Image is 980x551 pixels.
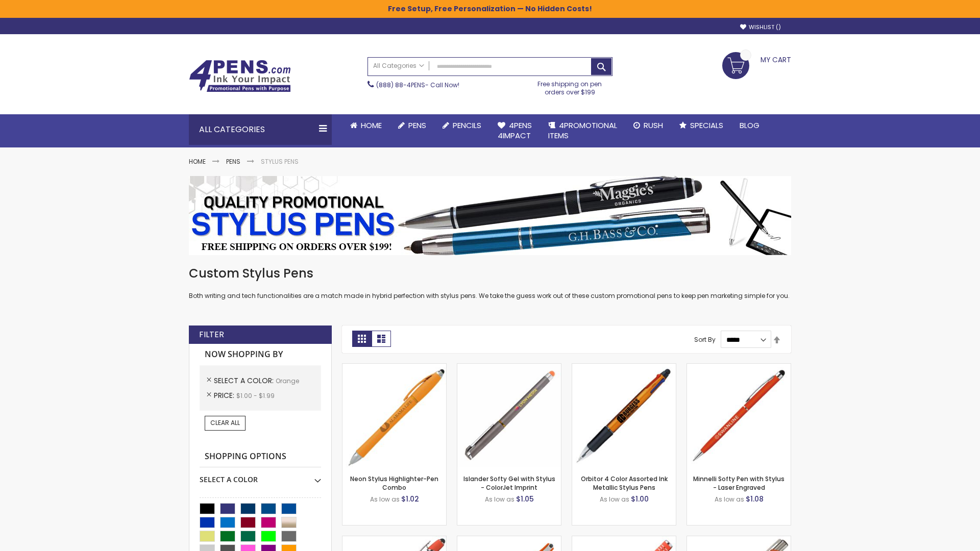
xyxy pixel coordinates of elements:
[687,363,791,372] a: Minnelli Softy Pen with Stylus - Laser Engraved-Orange
[740,120,759,131] span: Blog
[740,23,781,31] a: Wishlist
[746,494,764,504] span: $1.08
[189,176,791,255] img: Stylus Pens
[210,418,240,427] span: Clear All
[625,114,671,137] a: Rush
[631,494,649,504] span: $1.00
[342,114,390,137] a: Home
[540,114,625,147] a: 4PROMOTIONALITEMS
[572,536,676,544] a: Marin Softy Pen with Stylus - Laser Engraved-Orange
[205,416,246,430] a: Clear All
[390,114,434,137] a: Pens
[715,495,744,504] span: As low as
[214,375,276,386] span: Select A Color
[236,391,275,400] span: $1.00 - $1.99
[368,58,429,74] a: All Categories
[200,344,321,365] strong: Now Shopping by
[408,120,426,131] span: Pens
[342,364,446,467] img: Neon Stylus Highlighter-Pen Combo-Orange
[457,363,561,372] a: Islander Softy Gel with Stylus - ColorJet Imprint-Orange
[361,120,382,131] span: Home
[214,390,236,400] span: Price
[671,114,731,137] a: Specials
[463,474,555,491] a: Islander Softy Gel with Stylus - ColorJet Imprint
[189,265,791,300] div: Both writing and tech functionalities are a match made in hybrid perfection with stylus pens. We ...
[352,331,372,347] strong: Grid
[373,62,424,70] span: All Categories
[189,114,332,145] div: All Categories
[527,76,613,96] div: Free shipping on pen orders over $199
[572,363,676,372] a: Orbitor 4 Color Assorted Ink Metallic Stylus Pens-Orange
[457,536,561,544] a: Avendale Velvet Touch Stylus Gel Pen-Orange
[693,474,785,491] a: Minnelli Softy Pen with Stylus - Laser Engraved
[485,495,514,504] span: As low as
[189,60,291,92] img: 4Pens Custom Pens and Promotional Products
[694,335,716,344] label: Sort By
[189,265,791,282] h1: Custom Stylus Pens
[276,377,299,385] span: Orange
[548,120,617,141] span: 4PROMOTIONAL ITEMS
[370,495,400,504] span: As low as
[200,467,321,485] div: Select A Color
[199,329,224,340] strong: Filter
[516,494,534,504] span: $1.05
[376,81,425,89] a: (888) 88-4PENS
[731,114,768,137] a: Blog
[434,114,489,137] a: Pencils
[489,114,540,147] a: 4Pens4impact
[690,120,723,131] span: Specials
[261,157,299,166] strong: Stylus Pens
[342,536,446,544] a: 4P-MS8B-Orange
[350,474,438,491] a: Neon Stylus Highlighter-Pen Combo
[453,120,481,131] span: Pencils
[401,494,419,504] span: $1.02
[200,446,321,468] strong: Shopping Options
[687,364,791,467] img: Minnelli Softy Pen with Stylus - Laser Engraved-Orange
[457,364,561,467] img: Islander Softy Gel with Stylus - ColorJet Imprint-Orange
[572,364,676,467] img: Orbitor 4 Color Assorted Ink Metallic Stylus Pens-Orange
[581,474,668,491] a: Orbitor 4 Color Assorted Ink Metallic Stylus Pens
[226,157,240,166] a: Pens
[189,157,206,166] a: Home
[498,120,532,141] span: 4Pens 4impact
[342,363,446,372] a: Neon Stylus Highlighter-Pen Combo-Orange
[644,120,663,131] span: Rush
[376,81,459,89] span: - Call Now!
[687,536,791,544] a: Tres-Chic Softy Brights with Stylus Pen - Laser-Orange
[600,495,629,504] span: As low as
